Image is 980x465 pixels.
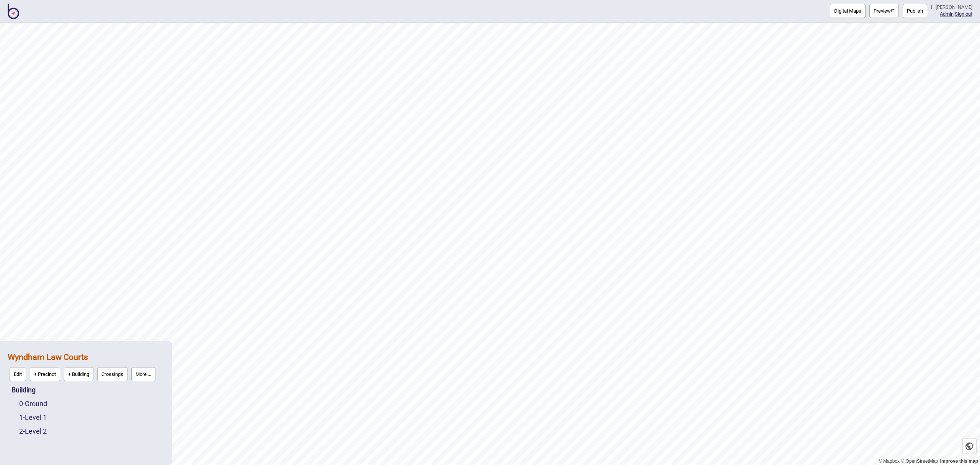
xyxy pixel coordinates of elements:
[903,4,927,18] button: Publish
[940,11,954,17] a: Admin
[10,367,26,381] button: Edit
[64,367,93,381] button: + Building
[830,4,866,18] button: Digital Maps
[19,397,164,411] div: Ground
[891,9,895,13] img: preview
[19,413,47,421] a: 1-Level 1
[19,427,47,435] a: 2-Level 2
[869,4,899,18] button: Preview
[11,386,36,394] a: Building
[940,11,955,17] span: |
[8,349,164,383] div: Wyndham Law Courts
[129,365,157,383] a: More ...
[955,11,972,17] button: Sign out
[97,367,127,381] button: Crossings
[8,365,28,383] a: Edit
[879,458,900,464] a: Mapbox
[95,365,129,383] a: Crossings
[19,400,47,408] a: 0-Ground
[901,458,938,464] a: OpenStreetMap
[30,367,60,381] button: + Precinct
[931,4,972,11] div: Hi [PERSON_NAME]
[19,424,164,438] div: Level 2
[8,4,19,19] img: BindiMaps CMS
[8,352,88,362] a: Wyndham Law Courts
[131,367,155,381] button: More ...
[19,411,164,424] div: Level 1
[869,4,899,18] a: Previewpreview
[940,458,978,464] a: Map feedback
